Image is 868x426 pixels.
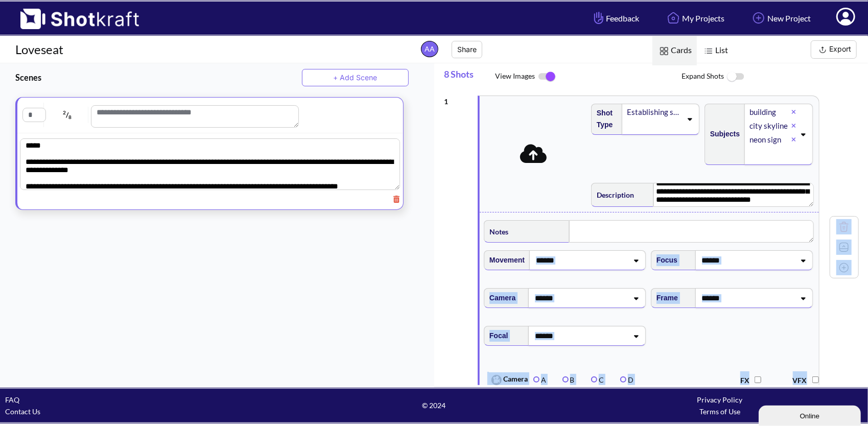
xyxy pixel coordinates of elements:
span: Notes [484,223,508,240]
img: Trash Icon [836,219,852,234]
label: C [591,375,604,384]
span: 2 [63,109,66,115]
a: FAQ [5,395,19,404]
button: Share [452,41,482,58]
span: FX [740,376,755,385]
span: Shot Type [592,105,617,133]
span: Subjects [705,126,740,143]
img: Contract Icon [836,240,852,255]
span: / [46,107,88,123]
a: Contact Us [5,407,40,416]
button: + Add Scene [302,69,409,86]
img: List Icon [702,44,715,58]
img: Hand Icon [592,9,606,27]
label: D [620,375,634,384]
span: Movement [484,252,525,269]
img: ToggleOff Icon [724,66,747,88]
h3: Scenes [15,72,302,83]
img: Home Icon [665,9,682,27]
img: ToggleOn Icon [535,66,558,87]
span: Feedback [592,12,639,24]
div: Establishing shot [626,105,682,119]
span: Cards [652,36,697,65]
button: Export [811,40,857,59]
img: Camera Icon [489,372,503,388]
span: Focal [484,327,508,344]
span: Frame [651,290,678,306]
img: Card Icon [658,44,671,58]
a: New Project [742,5,818,32]
span: Camera [484,290,515,306]
span: Expand Shots [682,66,868,88]
span: Camera [487,372,528,388]
a: My Projects [657,5,732,32]
div: Privacy Policy [577,394,863,406]
img: Add Icon [750,9,767,27]
span: AA [421,41,438,57]
iframe: chat widget [759,404,863,426]
div: 1 [444,90,473,107]
span: VFX [793,376,812,385]
div: 1Shot TypeEstablishing shotSubjectsbuildingcity skylineneon signDescription**** **** **** **** **... [444,90,859,404]
div: building [748,105,791,119]
label: B [562,375,575,384]
label: A [533,375,546,384]
span: Focus [651,252,677,269]
div: neon sign [748,133,791,147]
span: List [697,36,733,65]
span: View Images [496,66,682,87]
div: city skyline [748,119,791,133]
span: Description [592,186,634,203]
span: 8 Shots [444,63,496,90]
div: Terms of Use [577,406,863,417]
span: © 2024 [291,399,577,411]
span: 8 [68,114,72,120]
img: Add Icon [836,260,852,275]
img: Export Icon [816,43,829,56]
